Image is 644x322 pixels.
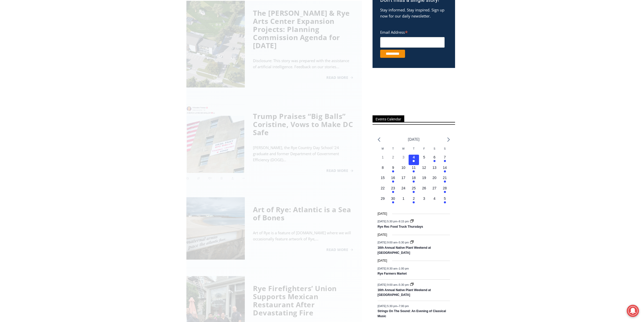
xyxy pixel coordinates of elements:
[378,232,387,237] time: [DATE]
[399,267,409,270] span: 1:00 pm
[378,246,431,255] a: 16th Annual Native Plant Weekend at [GEOGRAPHIC_DATA]
[440,165,450,175] button: 14 Has events
[413,181,415,183] em: Has events
[388,186,398,196] button: 23 Has events
[378,175,388,186] button: 15
[413,201,415,203] em: Has events
[378,220,397,223] span: [DATE] 5:30 pm
[401,176,406,180] time: 17
[392,170,394,172] em: Has events
[381,196,385,201] time: 29
[433,147,435,150] span: S
[419,165,429,175] button: 12
[444,155,446,159] time: 7
[444,147,446,150] span: S
[378,241,410,244] time: –
[433,196,436,201] time: 4
[422,186,426,190] time: 26
[444,160,446,162] em: Has events
[378,147,388,155] div: Monday
[419,155,429,165] button: 5
[432,176,437,180] time: 20
[398,155,409,165] button: 3
[378,309,446,318] a: Strings On The Sound: An Evening of Classical Music
[433,155,436,159] time: 6
[399,283,409,286] span: 5:30 pm
[378,258,387,263] time: [DATE]
[429,165,440,175] button: 13
[391,176,395,180] time: 16
[378,186,388,196] button: 22
[378,304,397,307] span: [DATE] 5:30 pm
[413,196,415,201] time: 2
[388,196,398,206] button: 30 Has events
[412,166,416,170] time: 11
[429,196,440,206] button: 4
[388,165,398,175] button: 9 Has events
[399,220,409,223] span: 8:15 pm
[382,147,384,150] span: M
[409,155,419,165] button: 4 Has events
[378,283,410,286] time: –
[401,186,406,190] time: 24
[432,186,437,190] time: 27
[429,147,440,155] div: Saturday
[378,304,409,307] time: –
[440,186,450,196] button: 28 Has events
[422,176,426,180] time: 19
[433,160,436,162] em: Has events
[378,196,388,206] button: 29
[392,201,394,203] em: Has events
[443,176,447,180] time: 21
[392,147,394,150] span: T
[399,304,409,307] span: 7:00 pm
[388,147,398,155] div: Tuesday
[422,166,426,170] time: 12
[381,186,385,190] time: 22
[380,27,445,36] label: Email Address
[429,155,440,165] button: 6 Has events
[378,267,409,270] time: –
[402,196,405,201] time: 1
[419,196,429,206] button: 3
[409,196,419,206] button: 2 Has events
[381,176,385,180] time: 15
[444,181,446,183] em: Has events
[443,166,447,170] time: 14
[378,267,397,270] span: [DATE] 8:30 am
[440,155,450,165] button: 7 Has events
[429,186,440,196] button: 27
[423,147,425,150] span: F
[382,166,384,170] time: 8
[409,175,419,186] button: 18 Has events
[378,272,407,276] a: Rye Farmers Market
[378,225,423,229] a: Rye Rec Food Truck Thursdays
[378,155,388,165] button: 1
[432,166,437,170] time: 13
[373,115,404,122] span: Events Calendar
[398,147,409,155] div: Wednesday
[378,283,397,286] span: [DATE] 9:00 am
[378,137,380,142] a: Previous month
[409,165,419,175] button: 11 Has events
[408,136,420,143] li: [DATE]
[423,196,425,201] time: 3
[392,191,394,193] em: Has events
[392,155,394,159] time: 2
[413,191,415,193] em: Has events
[378,211,387,216] time: [DATE]
[398,196,409,206] button: 1
[419,147,429,155] div: Friday
[419,175,429,186] button: 19
[419,186,429,196] button: 26
[413,155,415,159] time: 4
[444,196,446,201] time: 5
[402,155,405,159] time: 3
[429,175,440,186] button: 20
[398,165,409,175] button: 10
[409,186,419,196] button: 25 Has events
[423,155,425,159] time: 5
[398,186,409,196] button: 24
[391,186,395,190] time: 23
[409,147,419,155] div: Thursday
